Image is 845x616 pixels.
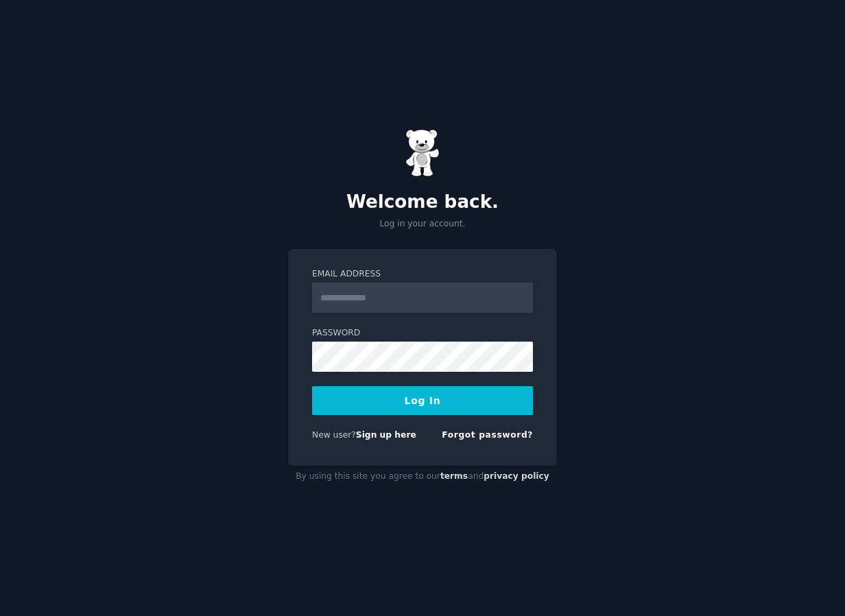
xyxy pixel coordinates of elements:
label: Email Address [312,268,533,281]
img: Gummy Bear [405,129,440,177]
p: Log in your account. [288,218,557,230]
button: Log In [312,386,533,415]
label: Password [312,327,533,340]
h2: Welcome back. [288,191,557,213]
a: Forgot password? [442,430,533,440]
a: terms [440,471,468,481]
span: New user? [312,430,356,440]
a: privacy policy [484,471,549,481]
a: Sign up here [356,430,416,440]
div: By using this site you agree to our and [288,466,557,488]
